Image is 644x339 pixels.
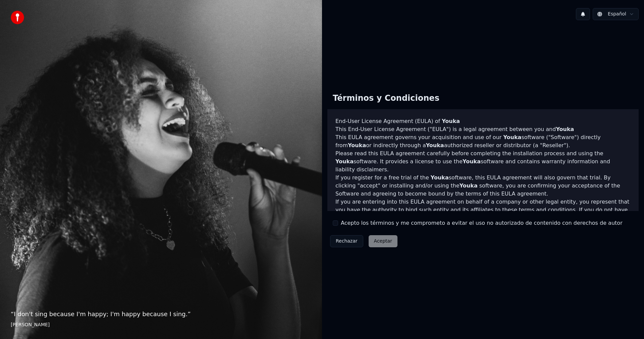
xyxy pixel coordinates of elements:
[327,88,445,109] div: Términos y Condiciones
[335,150,631,174] p: Please read this EULA agreement carefully before completing the installation process and using th...
[335,158,354,165] span: Youka
[503,134,521,140] span: Youka
[330,235,363,247] button: Rechazar
[11,322,311,328] footer: [PERSON_NAME]
[348,142,366,149] span: Youka
[463,158,481,165] span: Youka
[426,142,444,149] span: Youka
[341,219,623,227] label: Acepto los términos y me comprometo a evitar el uso no autorizado de contenido con derechos de autor
[335,133,631,150] p: This EULA agreement governs your acquisition and use of our software ("Software") directly from o...
[460,182,478,189] span: Youka
[335,174,631,198] p: If you register for a free trial of the software, this EULA agreement will also govern that trial...
[556,126,574,132] span: Youka
[431,174,449,181] span: Youka
[442,118,460,124] span: Youka
[11,309,311,319] p: “ I don't sing because I'm happy; I'm happy because I sing. ”
[335,125,631,133] p: This End-User License Agreement ("EULA") is a legal agreement between you and
[335,198,631,230] p: If you are entering into this EULA agreement on behalf of a company or other legal entity, you re...
[11,11,24,24] img: youka
[335,117,631,125] h3: End-User License Agreement (EULA) of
